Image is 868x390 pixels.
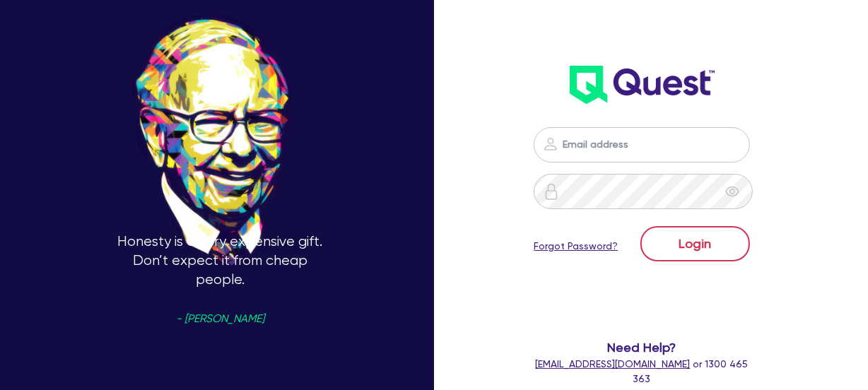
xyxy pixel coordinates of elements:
span: or 1300 465 363 [536,358,749,384]
input: Email address [534,127,749,162]
span: eye [725,184,739,199]
span: - [PERSON_NAME] [176,314,264,324]
img: icon-password [543,183,560,200]
img: wH2k97JdezQIQAAAABJRU5ErkJggg== [570,66,715,104]
a: Forgot Password? [534,239,618,254]
button: Login [640,226,750,261]
span: Need Help? [534,338,749,357]
img: icon-password [542,136,559,153]
a: [EMAIL_ADDRESS][DOMAIN_NAME] [536,358,691,370]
